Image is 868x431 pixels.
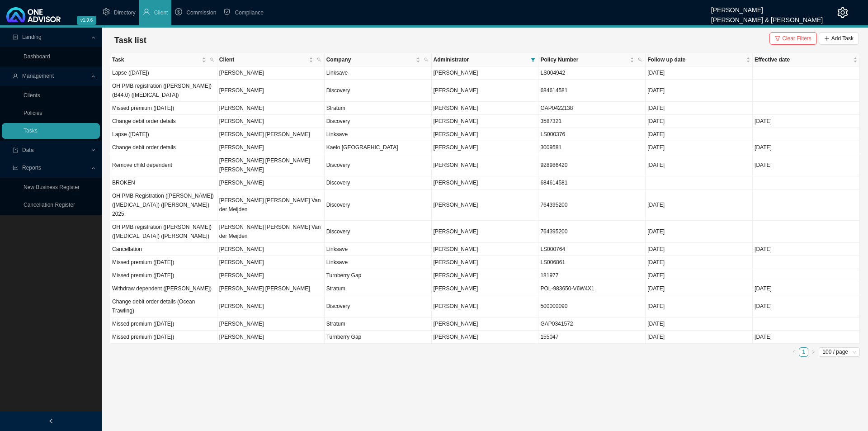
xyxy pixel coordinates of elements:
td: [PERSON_NAME] [PERSON_NAME] [PERSON_NAME] [217,154,325,176]
td: [DATE] [646,282,753,295]
td: [DATE] [646,317,753,331]
td: [PERSON_NAME] [PERSON_NAME] Van der Meijden [217,221,325,243]
span: Company [326,55,414,64]
div: Page Size [819,347,860,357]
td: [DATE] [646,221,753,243]
td: OH PMB registration ([PERSON_NAME]) ([MEDICAL_DATA]) ([PERSON_NAME]) [110,221,217,243]
td: Missed premium ([DATE]) [110,269,217,282]
span: setting [837,7,848,18]
td: Stratum [325,102,432,115]
td: Discovery [325,221,432,243]
td: Linksave [325,243,432,256]
a: New Business Register [24,184,80,190]
span: Commission [186,9,216,16]
td: GAP0422138 [538,102,646,115]
span: [PERSON_NAME] [434,180,478,186]
span: profile [13,34,18,40]
td: 155047 [538,331,646,344]
span: safety [223,8,231,15]
td: [PERSON_NAME] [217,115,325,128]
td: Cancellation [110,243,217,256]
span: Task list [114,36,146,45]
td: Missed premium ([DATE]) [110,256,217,269]
td: Discovery [325,176,432,189]
td: Withdraw dependent ([PERSON_NAME]) [110,282,217,295]
td: Remove child dependent [110,154,217,176]
td: [DATE] [753,331,860,344]
span: filter [531,57,535,62]
td: [PERSON_NAME] [217,80,325,102]
span: [PERSON_NAME] [434,70,478,76]
span: user [13,73,18,79]
td: [DATE] [753,141,860,154]
td: Missed premium ([DATE]) [110,102,217,115]
span: [PERSON_NAME] [434,144,478,151]
td: Linksave [325,66,432,80]
td: [PERSON_NAME] [217,176,325,189]
th: Policy Number [538,53,646,66]
td: [PERSON_NAME] [PERSON_NAME] Van der Meijden [217,189,325,221]
span: search [317,57,321,62]
span: setting [103,8,110,15]
td: [DATE] [646,269,753,282]
span: Reports [22,165,41,171]
li: Next Page [808,347,818,357]
span: search [422,53,430,66]
td: OH PMB Registration ([PERSON_NAME]) ([MEDICAL_DATA]) ([PERSON_NAME]) 2025 [110,189,217,221]
a: Clients [24,92,40,99]
td: 684614581 [538,80,646,102]
span: Add Task [831,34,854,43]
li: 1 [799,347,808,357]
td: [DATE] [753,115,860,128]
a: 1 [799,348,808,356]
span: Task [112,55,200,64]
td: OH PMB registration ([PERSON_NAME]) (B44.0) ([MEDICAL_DATA]) [110,80,217,102]
span: Clear Filters [782,34,811,43]
td: 928986420 [538,154,646,176]
td: [DATE] [646,243,753,256]
th: Follow up date [646,53,753,66]
span: search [638,57,642,62]
span: left [792,350,797,354]
td: Stratum [325,317,432,331]
span: Management [22,73,54,79]
button: left [789,347,799,357]
span: search [208,53,216,66]
td: [DATE] [646,115,753,128]
td: [DATE] [646,128,753,141]
td: [DATE] [646,154,753,176]
td: Missed premium ([DATE]) [110,331,217,344]
td: [PERSON_NAME] [PERSON_NAME] [217,128,325,141]
td: [PERSON_NAME] [217,331,325,344]
span: Compliance [235,9,263,16]
td: [DATE] [753,282,860,295]
span: search [636,53,644,66]
span: [PERSON_NAME] [434,285,478,292]
th: Task [110,53,217,66]
span: dollar [175,8,182,15]
span: Administrator [434,55,528,64]
span: Landing [22,34,42,40]
span: [PERSON_NAME] [434,272,478,279]
span: [PERSON_NAME] [434,321,478,327]
td: LS000376 [538,128,646,141]
span: [PERSON_NAME] [434,202,478,208]
td: Discovery [325,115,432,128]
th: Company [325,53,432,66]
td: LS000764 [538,243,646,256]
th: Effective date [753,53,860,66]
th: Client [217,53,325,66]
td: [PERSON_NAME] [PERSON_NAME] [217,282,325,295]
td: 181977 [538,269,646,282]
span: line-chart [13,165,18,171]
td: Discovery [325,295,432,317]
td: Stratum [325,282,432,295]
td: [DATE] [646,80,753,102]
td: 764395200 [538,189,646,221]
td: 684614581 [538,176,646,189]
span: filter [775,36,780,41]
span: 100 / page [822,348,856,356]
img: 2df55531c6924b55f21c4cf5d4484680-logo-light.svg [6,7,61,22]
a: Tasks [24,128,38,134]
td: [PERSON_NAME] [217,269,325,282]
